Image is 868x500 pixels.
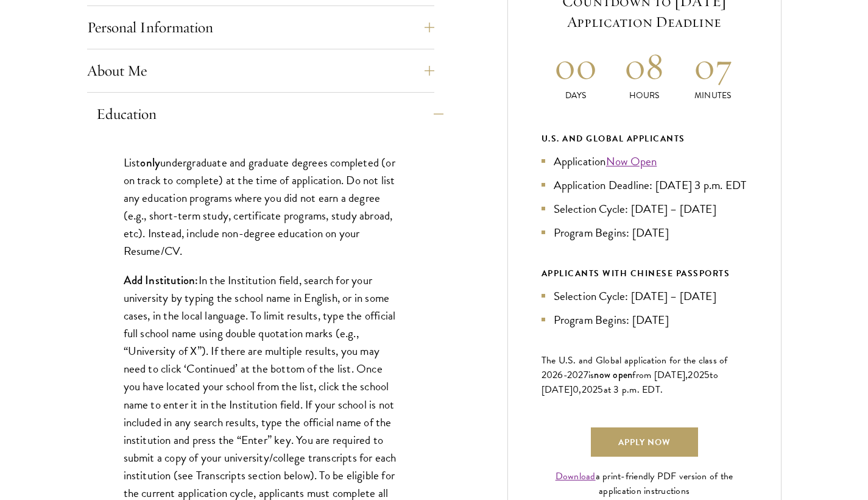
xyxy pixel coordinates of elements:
span: 5 [704,368,710,382]
div: a print-friendly PDF version of the application instructions [542,469,747,498]
span: 0 [573,382,579,397]
span: , [579,382,581,397]
a: Now Open [606,152,657,170]
button: Personal Information [87,13,434,42]
span: now open [594,368,632,382]
span: 5 [598,382,603,397]
a: Apply Now [591,427,698,457]
span: 6 [557,368,563,382]
a: Download [556,469,596,484]
li: Program Begins: [DATE] [542,224,747,241]
span: 202 [688,368,704,382]
span: 7 [584,368,588,382]
p: List undergraduate and graduate degrees completed (or on track to complete) at the time of applic... [124,154,398,260]
li: Program Begins: [DATE] [542,311,747,329]
strong: Add Institution: [124,272,199,288]
span: to [DATE] [542,368,718,397]
p: Days [542,89,610,102]
li: Application Deadline: [DATE] 3 p.m. EDT [542,176,747,194]
div: APPLICANTS WITH CHINESE PASSPORTS [542,266,747,281]
li: Selection Cycle: [DATE] – [DATE] [542,200,747,218]
span: from [DATE], [632,368,688,382]
p: Hours [610,89,679,102]
button: About Me [87,56,434,85]
span: is [588,368,595,382]
li: Selection Cycle: [DATE] – [DATE] [542,287,747,305]
span: The U.S. and Global application for the class of 202 [542,353,728,382]
div: U.S. and Global Applicants [542,131,747,146]
strong: only [140,154,160,171]
p: Minutes [679,89,747,102]
h2: 07 [679,43,747,89]
li: Application [542,152,747,170]
span: 202 [582,382,598,397]
button: Education [96,99,443,129]
span: at 3 p.m. EDT. [604,382,663,397]
h2: 08 [610,43,679,89]
span: -202 [563,368,584,382]
h2: 00 [542,43,610,89]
